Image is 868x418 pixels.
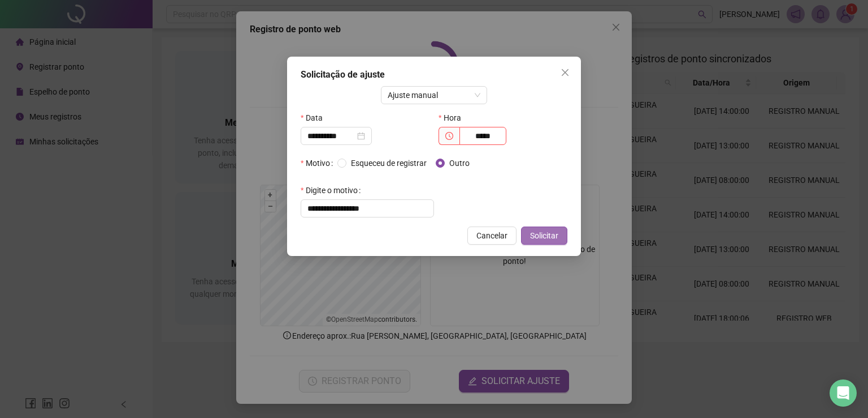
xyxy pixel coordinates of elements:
[301,109,330,127] label: Data
[346,157,431,169] span: Esqueceu de registrar
[439,109,468,127] label: Hora
[530,229,558,242] span: Solicitar
[476,229,507,242] span: Cancelar
[301,154,337,172] label: Motivo
[301,68,567,82] div: Solicitação de ajuste
[388,87,481,104] span: Ajuste manual
[467,227,517,245] button: Cancelar
[830,379,857,407] div: Open Intercom Messenger
[301,181,365,199] label: Digite o motivo
[445,132,453,140] span: clock-circle
[556,63,574,82] button: Close
[521,227,567,245] button: Solicitar
[445,157,474,169] span: Outro
[561,68,570,77] span: close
